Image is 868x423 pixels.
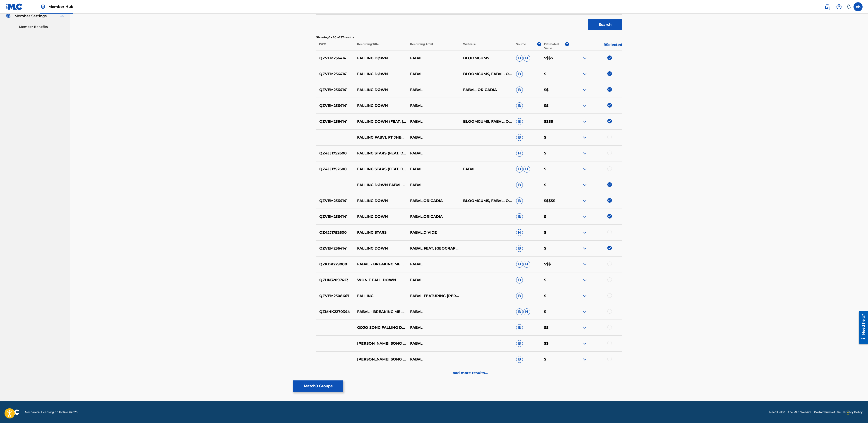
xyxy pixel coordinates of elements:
[607,71,612,76] img: deselect
[316,42,354,50] p: ISRC
[354,42,407,50] p: Recording Title
[5,409,19,415] img: logo
[516,118,523,125] span: B
[293,380,343,392] button: Match9 Groups
[407,182,460,188] p: FABVL
[354,277,407,283] p: WON T FALL DOWN
[845,401,868,423] iframe: Chat Widget
[537,42,541,46] span: ?
[788,410,811,414] a: The MLC Website
[582,119,587,124] img: expand
[354,135,407,140] p: FALLING FABVL FT JHBBOSS
[582,357,587,362] img: expand
[316,71,354,77] p: QZVEM2364141
[541,151,569,156] p: $
[607,198,612,203] img: deselect
[516,87,523,93] span: B
[523,261,530,268] span: H
[316,262,354,267] p: QZKDK2290081
[354,246,407,251] p: FALLING DØWN
[354,341,407,346] p: [PERSON_NAME] SONG FALLING FABVL ATTACK ON TITAN
[582,182,587,188] img: expand
[354,357,407,362] p: [PERSON_NAME] SONG FALLING FT JHBBOSS ATTACK ON TITAN
[607,214,612,219] img: deselect
[582,309,587,315] img: expand
[843,410,863,414] a: Privacy Policy
[407,71,460,77] p: FABVL
[407,214,460,219] p: FABVL,ORICADIA
[516,134,523,141] span: B
[582,230,587,235] img: expand
[541,246,569,251] p: $
[407,293,460,299] p: FABVL FEATURING [PERSON_NAME]
[541,357,569,362] p: $
[354,262,407,267] p: FABVL - BREAKING ME DOWN
[316,246,354,251] p: QZVEM2364141
[516,324,523,331] span: B
[541,309,569,315] p: $
[316,198,354,204] p: QZVEM2364141
[354,119,407,124] p: FALLING DØWN (FEAT. [GEOGRAPHIC_DATA])
[460,42,513,50] p: Writer(s)
[582,246,587,251] img: expand
[582,151,587,156] img: expand
[541,103,569,108] p: $$
[516,308,523,315] span: B
[814,410,841,414] a: Portal Terms of Use
[582,293,587,299] img: expand
[582,166,587,172] img: expand
[588,19,622,30] button: Search
[407,166,460,172] p: FABVL
[541,341,569,346] p: $$
[582,325,587,330] img: expand
[460,55,513,61] p: BLOOMGUMS
[541,198,569,204] p: $$$$$
[407,357,460,362] p: FABVL
[450,370,488,376] p: Load more results...
[14,13,47,19] span: Member Settings
[407,325,460,330] p: FABVL
[354,309,407,315] p: FABVL - BREAKING ME DOWN
[516,229,523,236] span: H
[582,214,587,219] img: expand
[354,325,407,330] p: GOJO SONG FALLING DØWN FABVL JUJUTSU KAISEN
[516,293,523,299] span: B
[582,277,587,283] img: expand
[354,182,407,188] p: FALLING DØWN FABVL FT ORICADIA
[582,262,587,267] img: expand
[582,341,587,346] img: expand
[516,55,523,62] span: B
[316,55,354,61] p: QZVEM2364141
[516,340,523,347] span: B
[316,35,622,39] p: Showing 1 - 20 of 37 results
[316,230,354,235] p: QZ4JJ1752600
[354,198,407,204] p: FALLING DØWN
[769,410,785,414] a: Need Help?
[354,293,407,299] p: FALLING
[582,71,587,77] img: expand
[316,119,354,124] p: QZVEM2364141
[354,87,407,93] p: FALLING DØWN
[407,309,460,315] p: FABVL
[541,230,569,235] p: $
[316,309,354,315] p: QZMHK2270344
[354,166,407,172] p: FALLING STARS (FEAT. DIVIDE)
[407,198,460,204] p: FABVL,ORICADIA
[516,197,523,204] span: B
[516,261,523,268] span: B
[607,87,612,92] img: deselect
[523,166,530,173] span: H
[541,55,569,61] p: $$$$
[40,4,46,10] img: Top Rightsholder
[541,214,569,219] p: $
[516,71,523,77] span: B
[523,55,530,62] span: H
[607,55,612,60] img: deselect
[541,277,569,283] p: $
[855,309,868,346] iframe: Resource Center
[460,198,513,204] p: BLOOMGUMS, FABVL, ORICADIA
[607,246,612,250] img: deselect
[516,182,523,188] span: B
[516,213,523,220] span: B
[541,293,569,299] p: $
